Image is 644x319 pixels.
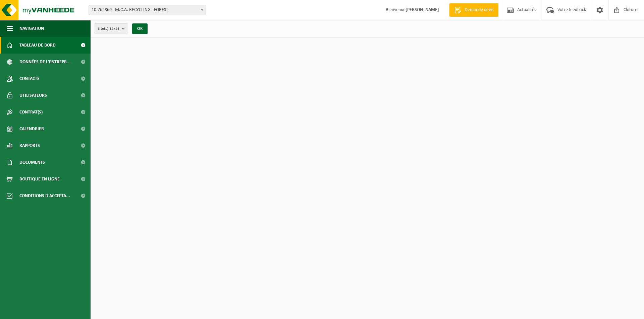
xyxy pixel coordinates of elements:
[19,121,44,137] span: Calendrier
[19,20,44,37] span: Navigation
[89,5,206,15] span: 10-762866 - M.C.A. RECYCLING - FOREST
[132,23,148,34] button: OK
[19,171,60,187] span: Boutique en ligne
[19,54,71,70] span: Données de l'entrepr...
[19,154,45,171] span: Documents
[19,70,40,87] span: Contacts
[98,24,119,34] span: Site(s)
[463,7,495,13] span: Demande devis
[19,87,47,104] span: Utilisateurs
[19,137,40,154] span: Rapports
[449,3,498,17] a: Demande devis
[89,5,206,15] span: 10-762866 - M.C.A. RECYCLING - FOREST
[94,23,128,33] button: Site(s)(5/5)
[406,7,439,12] strong: [PERSON_NAME]
[19,187,70,204] span: Conditions d'accepta...
[19,37,56,54] span: Tableau de bord
[19,104,43,121] span: Contrat(s)
[110,26,119,31] count: (5/5)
